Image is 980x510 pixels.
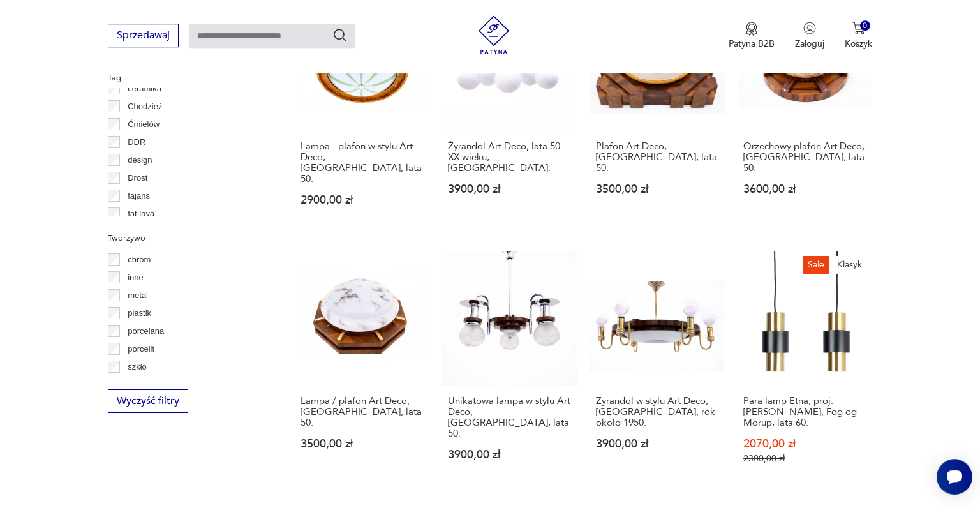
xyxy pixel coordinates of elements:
button: Wyczyść filtry [108,389,188,413]
p: fat lava [128,207,154,221]
a: Unikatowa lampa w stylu Art Deco, Polska, lata 50.Unikatowa lampa w stylu Art Deco, [GEOGRAPHIC_D... [442,251,577,489]
img: Ikona koszyka [852,22,865,34]
p: Drost [128,171,147,185]
img: Patyna - sklep z meblami i dekoracjami vintage [475,15,513,54]
p: Patyna B2B [729,38,775,50]
a: SaleKlasykPara lamp Etna, proj. Jo Hammerborg, Fog og Morup, lata 60.Para lamp Etna, proj. [PERSO... [738,251,872,489]
p: chrom [128,253,151,267]
p: ceramika [128,82,161,96]
p: 3900,00 zł [448,184,571,195]
button: Patyna B2B [729,22,775,50]
h3: Para lamp Etna, proj. [PERSON_NAME], Fog og Morup, lata 60. [743,396,866,428]
h3: Unikatowa lampa w stylu Art Deco, [GEOGRAPHIC_DATA], lata 50. [448,396,571,439]
a: Sprzedawaj [108,32,179,41]
p: 3600,00 zł [743,184,866,195]
a: Ikona medaluPatyna B2B [729,22,775,50]
p: Zaloguj [795,38,824,50]
button: Zaloguj [795,22,824,50]
p: Chodzież [128,100,162,114]
p: porcelit [128,342,154,356]
p: porcelana [128,324,164,338]
button: 0Koszyk [845,22,872,50]
img: Ikonka użytkownika [803,22,816,34]
p: metal [128,289,148,303]
p: inne [128,271,144,285]
h3: Lampa / plafon Art Deco, [GEOGRAPHIC_DATA], lata 50. [301,396,424,428]
p: Tag [108,71,264,85]
p: szkło [128,360,147,374]
button: Szukaj [332,27,348,43]
h3: Plafon Art Deco, [GEOGRAPHIC_DATA], lata 50. [596,141,719,174]
h3: Żyrandol Art Deco, lata 50. XX wieku, [GEOGRAPHIC_DATA]. [448,141,571,174]
a: Żyrandol w stylu Art Deco, Polska, rok około 1950.Żyrandol w stylu Art Deco, [GEOGRAPHIC_DATA], r... [590,251,725,489]
p: fajans [128,189,150,203]
p: 2300,00 zł [743,453,866,464]
p: 3500,00 zł [596,184,719,195]
h3: Orzechowy plafon Art Deco, [GEOGRAPHIC_DATA], lata 50. [743,141,866,174]
p: Tworzywo [108,231,264,245]
a: Lampa / plafon Art Deco, Polska, lata 50.Lampa / plafon Art Deco, [GEOGRAPHIC_DATA], lata 50.3500... [295,251,429,489]
p: 3500,00 zł [301,439,424,449]
p: design [128,153,152,167]
img: Ikona medalu [745,22,758,36]
p: 2900,00 zł [301,195,424,206]
p: 3900,00 zł [596,439,719,449]
p: plastik [128,306,151,320]
p: 3900,00 zł [448,449,571,460]
p: 2070,00 zł [743,439,866,449]
p: DDR [128,135,145,149]
iframe: Smartsupp widget button [937,459,972,495]
button: Sprzedawaj [108,24,179,47]
div: 0 [860,20,871,31]
p: Ćmielów [128,117,160,131]
h3: Żyrandol w stylu Art Deco, [GEOGRAPHIC_DATA], rok około 1950. [596,396,719,428]
p: Koszyk [845,38,872,50]
h3: Lampa - plafon w stylu Art Deco, [GEOGRAPHIC_DATA], lata 50. [301,141,424,184]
